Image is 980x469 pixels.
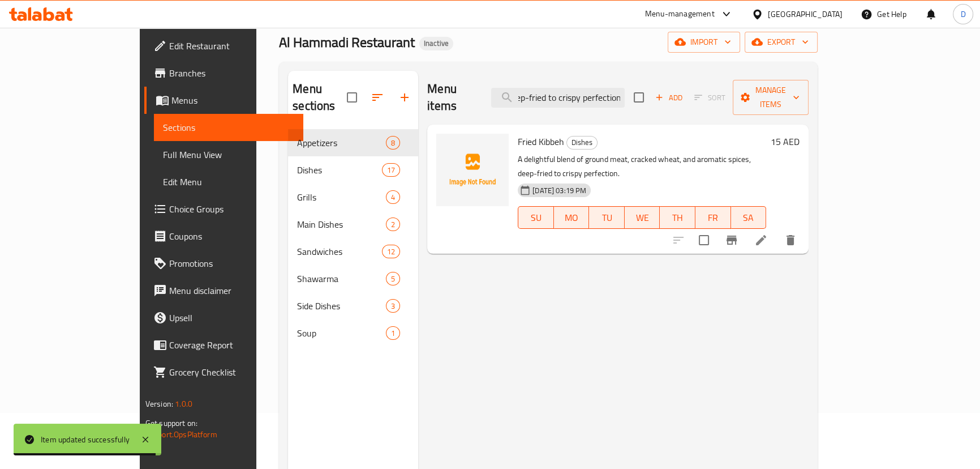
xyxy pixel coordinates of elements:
a: Full Menu View [154,141,303,168]
span: 4 [386,192,399,203]
span: SA [736,210,762,226]
div: items [386,326,400,340]
span: Shawarma [297,272,386,285]
span: Coverage Report [169,338,294,352]
div: Soup1 [288,319,418,347]
span: Edit Restaurant [169,39,294,53]
span: Main Dishes [297,218,386,231]
span: Choice Groups [169,202,294,216]
div: Grills4 [288,184,418,211]
button: TH [660,206,695,229]
div: Side Dishes [297,299,386,313]
span: 1 [386,328,399,339]
div: Main Dishes2 [288,211,418,238]
span: Promotions [169,257,294,270]
div: Menu-management [645,7,715,21]
div: items [386,272,400,285]
span: Coupons [169,229,294,243]
button: TU [589,206,625,229]
span: 17 [382,165,399,176]
a: Grocery Checklist [144,359,303,386]
p: A delightful blend of ground meat, cracked wheat, and aromatic spices, deep-fried to crispy perfe... [518,152,766,181]
span: Upsell [169,311,294,325]
a: Menus [144,87,303,114]
a: Edit Menu [154,168,303,195]
button: FR [695,206,731,229]
div: Item updated successfully [41,433,130,446]
span: Sort sections [364,84,391,111]
span: 1.0.0 [175,396,192,411]
a: Edit Restaurant [144,32,303,59]
a: Choice Groups [144,195,303,223]
span: Al Hammadi Restaurant [279,29,415,55]
span: Soup [297,326,386,340]
span: Inactive [419,39,453,48]
img: Fried Kibbeh [436,134,509,206]
button: WE [625,206,660,229]
span: Appetizers [297,136,386,150]
span: MO [558,210,585,226]
a: Menu disclaimer [144,277,303,304]
a: Upsell [144,304,303,331]
div: Appetizers8 [288,129,418,156]
button: SA [731,206,767,229]
span: Add [654,91,684,104]
input: search [491,88,625,108]
div: Dishes17 [288,156,418,184]
a: Edit menu item [754,233,768,247]
span: import [677,35,731,49]
button: export [745,32,818,53]
div: Side Dishes3 [288,292,418,319]
span: Grills [297,190,386,204]
span: Full Menu View [163,148,294,161]
button: Add [651,89,687,106]
a: Coverage Report [144,331,303,359]
div: [GEOGRAPHIC_DATA] [768,8,843,20]
button: Branch-specific-item [718,227,745,254]
button: SU [518,206,553,229]
div: items [386,136,400,150]
h2: Menu items [427,80,478,114]
span: Select section [627,86,651,109]
span: 5 [386,274,399,284]
span: Menus [171,93,294,107]
span: TH [664,210,691,226]
span: WE [629,210,656,226]
span: Menu disclaimer [169,284,294,297]
span: export [754,35,809,49]
span: Fried Kibbeh [518,133,564,150]
div: Shawarma5 [288,265,418,292]
div: items [382,245,400,258]
span: 2 [386,219,399,230]
button: Manage items [733,80,809,115]
a: Promotions [144,250,303,277]
span: D [960,8,965,20]
div: items [386,190,400,204]
button: Add section [391,84,418,111]
span: Add item [651,89,687,106]
span: [DATE] 03:19 PM [528,185,591,196]
span: Get support on: [145,416,197,430]
span: Dishes [567,136,597,149]
button: delete [777,227,804,254]
span: 8 [386,138,399,148]
span: Manage items [742,83,800,112]
div: Inactive [419,37,453,50]
span: Edit Menu [163,175,294,189]
span: Sections [163,121,294,134]
div: items [382,163,400,177]
div: Sandwiches12 [288,238,418,265]
button: import [668,32,740,53]
span: Version: [145,396,173,411]
a: Sections [154,114,303,141]
span: FR [700,210,727,226]
span: Branches [169,66,294,80]
span: SU [523,210,549,226]
span: Select to update [692,228,716,252]
div: items [386,299,400,313]
span: Grocery Checklist [169,365,294,379]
